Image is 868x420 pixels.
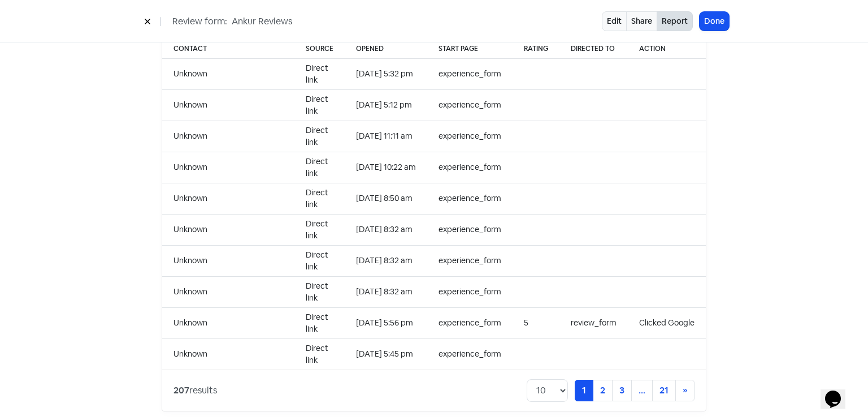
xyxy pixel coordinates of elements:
td: Direct link [294,183,345,214]
th: Rating [513,39,559,59]
td: [DATE] 8:32 am [345,214,427,245]
td: Unknown [162,307,294,338]
span: » [683,384,687,396]
td: Unknown [162,152,294,183]
td: Direct link [294,245,345,276]
td: Direct link [294,152,345,183]
td: [DATE] 5:12 pm [345,89,427,121]
td: experience_form [427,276,513,307]
a: 2 [593,380,613,401]
th: Opened [345,39,427,59]
td: experience_form [427,338,513,370]
strong: 207 [173,384,189,396]
td: experience_form [427,214,513,245]
td: 5 [513,307,559,338]
td: Direct link [294,214,345,245]
th: Directed to [559,39,628,59]
td: [DATE] 8:32 am [345,276,427,307]
th: Start page [427,39,513,59]
td: experience_form [427,307,513,338]
div: results [173,384,217,397]
button: Report [657,11,693,31]
a: ... [631,380,653,401]
td: [DATE] 8:50 am [345,183,427,214]
th: Contact [162,39,294,59]
td: Unknown [162,245,294,276]
td: [DATE] 5:32 pm [345,58,427,89]
td: Direct link [294,276,345,307]
td: Direct link [294,307,345,338]
td: experience_form [427,245,513,276]
td: [DATE] 10:22 am [345,152,427,183]
td: Unknown [162,121,294,152]
td: Unknown [162,276,294,307]
td: [DATE] 5:45 pm [345,338,427,370]
span: Review form: [172,15,227,28]
td: experience_form [427,89,513,121]
td: [DATE] 5:56 pm [345,307,427,338]
td: Direct link [294,58,345,89]
td: Unknown [162,214,294,245]
button: Done [700,12,729,31]
td: experience_form [427,152,513,183]
iframe: chat widget [821,375,857,409]
td: Clicked Google [628,307,706,338]
td: experience_form [427,58,513,89]
td: experience_form [427,183,513,214]
a: Share [626,11,657,31]
td: Direct link [294,89,345,121]
a: Next [675,380,695,401]
th: Source [294,39,345,59]
th: Action [628,39,706,59]
td: review_form [559,307,628,338]
td: experience_form [427,121,513,152]
td: Unknown [162,89,294,121]
a: 3 [612,380,632,401]
td: [DATE] 11:11 am [345,121,427,152]
td: Direct link [294,121,345,152]
a: 21 [652,380,676,401]
td: Direct link [294,338,345,370]
td: Unknown [162,338,294,370]
td: [DATE] 8:32 am [345,245,427,276]
td: Unknown [162,183,294,214]
td: Unknown [162,58,294,89]
a: Edit [602,11,627,31]
a: 1 [575,380,593,401]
